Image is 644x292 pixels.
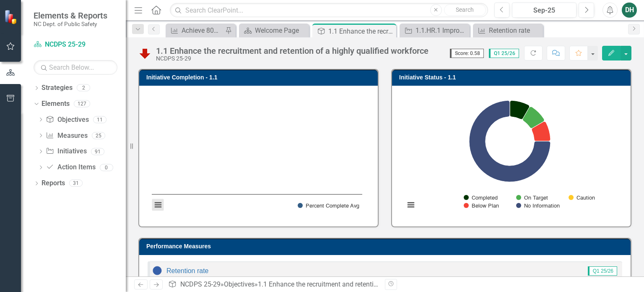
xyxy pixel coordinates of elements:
a: Initiatives [46,147,86,156]
div: Achieve 80% attendance rate at training sessions. [182,25,223,36]
div: Retention rate [489,25,541,36]
input: Search Below... [34,60,117,75]
div: 11 [93,116,106,123]
div: NCDPS 25-29 [156,55,428,62]
a: Welcome Page [241,25,307,36]
div: 1.1 Enhance the recruitment and retention of a highly qualified workforce [156,46,428,55]
a: Action Items [46,163,95,172]
a: 1.1.HR.1 Improve the hiring process to reduce the amount of time to 60-90 days from vacancy to hire. [402,25,467,36]
span: Score: 0.58 [450,49,484,58]
button: View chart menu, Chart [405,199,417,211]
div: 91 [91,148,104,155]
a: Retention rate [166,267,209,274]
a: Objectives [46,115,88,125]
input: Search ClearPoint... [170,3,488,18]
a: NCDPS 25-29 [180,280,221,288]
button: Show Caution [569,195,595,201]
button: Show Completed [464,195,498,201]
span: Q1 25/26 [489,49,519,58]
path: No Information, 9. [469,101,551,182]
div: 1.1 Enhance the recruitment and retention of a highly qualified workforce [258,280,473,288]
path: Caution, 0. [531,121,545,129]
button: Show On Target [516,195,548,201]
h3: Initiative Status - 1.1 [399,74,626,81]
div: 127 [74,100,90,108]
a: Elements [42,99,70,109]
span: Q1 25/26 [588,266,617,276]
svg: Interactive chart [148,92,366,218]
img: No Information [152,266,162,276]
small: NC Dept. of Public Safety [34,21,107,27]
img: Below Plan [138,47,152,60]
div: Welcome Page [255,25,307,36]
div: Chart. Highcharts interactive chart. [400,92,622,218]
button: Search [444,4,486,16]
path: On Target, 1. [523,107,544,128]
span: Elements & Reports [34,11,107,21]
span: Search [456,6,474,13]
button: DH [622,3,637,18]
button: View chart menu, Chart [152,199,164,211]
a: Reports [42,179,65,188]
div: » » [168,280,379,289]
div: 2 [77,84,90,92]
button: Show No Information [516,203,559,209]
a: Retention rate [475,25,541,36]
div: Chart. Highcharts interactive chart. [148,92,369,218]
div: 25 [92,132,105,139]
div: 31 [69,180,83,187]
button: Show Below Plan [464,203,499,209]
button: Sep-25 [512,3,576,18]
h3: Initiative Completion - 1.1 [146,74,374,81]
button: Show Percent Complete Avg [298,203,359,209]
a: Measures [46,131,87,141]
svg: Interactive chart [400,92,619,218]
div: Sep-25 [515,5,574,16]
a: Strategies [42,83,73,93]
div: 0 [100,164,113,171]
div: 1.1 Enhance the recruitment and retention of a highly qualified workforce [328,26,394,37]
img: ClearPoint Strategy [4,10,19,24]
path: Completed, 1. [510,101,530,120]
a: NCDPS 25-29 [34,40,117,50]
h3: Performance Measures [146,243,626,250]
div: 1.1.HR.1 Improve the hiring process to reduce the amount of time to 60-90 days from vacancy to hire. [415,25,467,36]
path: Below Plan, 1. [532,122,551,142]
a: Objectives [224,280,254,288]
a: Achieve 80% attendance rate at training sessions. [168,25,223,36]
